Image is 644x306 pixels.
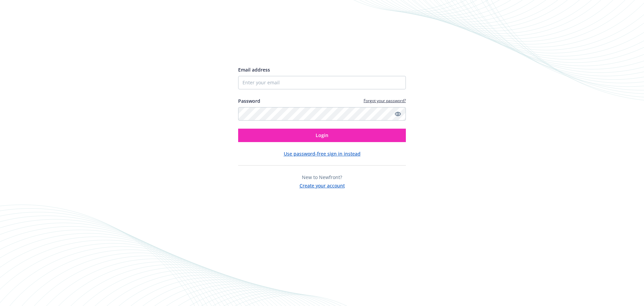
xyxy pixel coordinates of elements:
span: New to Newfront? [302,174,342,180]
span: Email address [238,67,270,73]
button: Use password-free sign in instead [284,150,361,157]
span: Login [316,132,328,138]
a: Forgot your password? [364,98,406,103]
button: Login [238,129,406,142]
label: Password [238,97,260,104]
input: Enter your password [238,107,406,121]
img: Newfront logo [238,42,302,54]
a: Show password [394,110,402,118]
button: Create your account [300,181,345,189]
input: Enter your email [238,76,406,89]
